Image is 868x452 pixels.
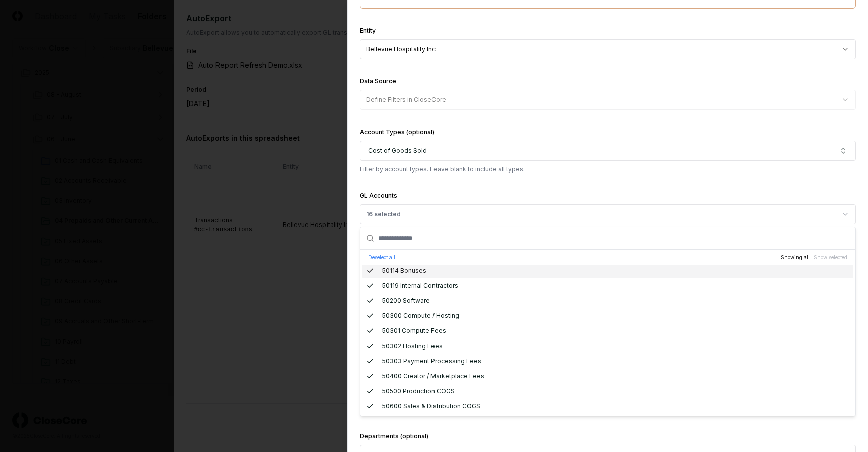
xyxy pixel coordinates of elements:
[781,254,810,260] span: Showing all
[382,296,430,305] div: 50200 Software
[368,254,395,261] button: Deselect all
[382,387,455,396] div: 50500 Production COGS
[360,128,435,136] label: Account Types (optional)
[382,402,480,411] div: 50600 Sales & Distribution COGS
[360,204,856,224] button: 16 selected
[360,27,376,34] label: Entity
[360,265,855,416] div: Suggestions
[382,266,426,275] div: 50114 Bonuses
[360,432,428,440] label: Departments (optional)
[360,165,856,174] p: Filter by account types. Leave blank to include all types.
[360,77,396,85] label: Data Source
[814,254,847,261] button: Show selected
[382,372,484,381] div: 50400 Creator / Marketplace Fees
[360,192,397,199] label: GL Accounts
[382,326,446,335] div: 50301 Compute Fees
[382,342,443,351] div: 50302 Hosting Fees
[382,357,481,366] div: 50303 Payment Processing Fees
[382,311,459,320] div: 50300 Compute / Hosting
[368,146,427,155] span: Cost of Goods Sold
[382,281,458,290] div: 50119 Internal Contractors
